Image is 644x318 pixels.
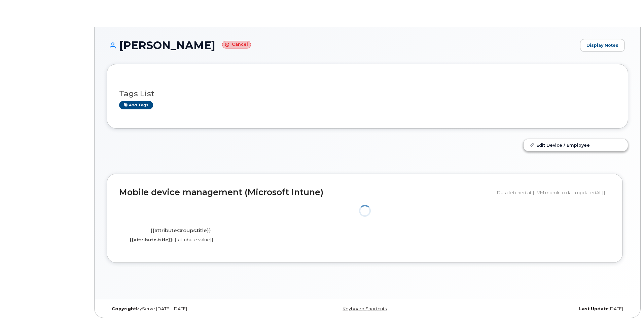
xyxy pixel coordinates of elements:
[119,188,492,197] h2: Mobile device management (Microsoft Intune)
[222,41,251,48] small: Cancel
[124,228,237,234] h4: {{attributeGroups.title}}
[175,237,213,242] span: {{attribute.value}}
[112,306,136,311] strong: Copyright
[107,39,577,51] h1: [PERSON_NAME]
[454,306,628,312] div: [DATE]
[524,139,628,151] a: Edit Device / Employee
[119,90,616,98] h3: Tags List
[130,237,174,243] label: {{attribute.title}}:
[579,306,609,311] strong: Last Update
[119,101,153,109] a: Add tags
[343,306,387,311] a: Keyboard Shortcuts
[107,306,281,312] div: MyServe [DATE]–[DATE]
[497,186,610,199] div: Data fetched at {{ VM.mdmInfo.data.updatedAt }}
[580,39,625,52] a: Display Notes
